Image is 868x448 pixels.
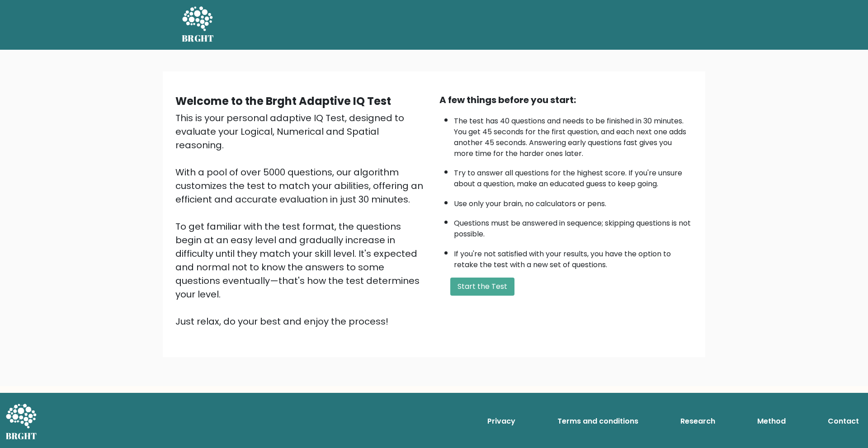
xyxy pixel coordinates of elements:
[824,412,863,430] a: Contact
[454,194,693,209] li: Use only your brain, no calculators or pens.
[175,94,391,108] b: Welcome to the Brght Adaptive IQ Test
[484,412,519,430] a: Privacy
[754,412,789,430] a: Method
[454,244,693,270] li: If you're not satisfied with your results, you have the option to retake the test with a new set ...
[454,163,693,189] li: Try to answer all questions for the highest score. If you're unsure about a question, make an edu...
[677,412,719,430] a: Research
[182,4,214,46] a: BRGHT
[554,412,642,430] a: Terms and conditions
[450,278,514,296] button: Start the Test
[454,213,693,240] li: Questions must be answered in sequence; skipping questions is not possible.
[439,93,693,107] div: A few things before you start:
[182,33,214,44] h5: BRGHT
[175,111,429,328] div: This is your personal adaptive IQ Test, designed to evaluate your Logical, Numerical and Spatial ...
[454,111,693,159] li: The test has 40 questions and needs to be finished in 30 minutes. You get 45 seconds for the firs...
